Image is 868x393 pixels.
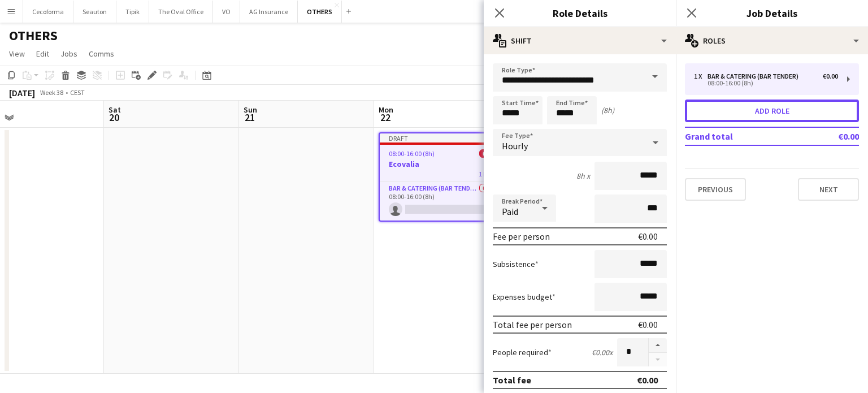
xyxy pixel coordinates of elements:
[242,111,257,124] span: 21
[84,46,119,61] a: Comms
[823,72,838,80] div: €0.00
[502,140,528,152] span: Hourly
[649,338,667,353] button: Increase
[23,1,73,23] button: Cecoforma
[36,49,49,59] span: Edit
[798,178,859,201] button: Next
[601,105,614,115] div: (8h)
[676,6,868,20] h3: Job Details
[493,347,552,357] label: People required
[60,49,77,59] span: Jobs
[493,292,555,302] label: Expenses budget
[89,49,114,59] span: Comms
[638,231,658,242] div: €0.00
[56,46,82,61] a: Jobs
[107,111,121,124] span: 20
[389,149,435,158] span: 08:00-16:00 (8h)
[805,127,859,145] td: €0.00
[73,1,116,23] button: Seauton
[637,374,658,386] div: €0.00
[149,1,213,23] button: The Oval Office
[479,149,495,158] span: 0/1
[380,133,504,142] div: Draft
[380,159,504,169] h3: Ecovalia
[484,6,676,20] h3: Role Details
[9,27,58,44] h1: OTHERS
[493,374,531,386] div: Total fee
[70,88,85,97] div: CEST
[694,72,708,80] div: 1 x
[484,27,676,54] div: Shift
[379,132,505,222] app-job-card: Draft08:00-16:00 (8h)0/1Ecovalia1 RoleBar & Catering (Bar Tender)0/108:00-16:00 (8h)
[32,46,54,61] a: Edit
[244,105,257,115] span: Sun
[37,88,66,97] span: Week 38
[9,49,25,59] span: View
[377,111,393,124] span: 22
[9,87,35,98] div: [DATE]
[708,72,803,80] div: Bar & Catering (Bar Tender)
[298,1,342,23] button: OTHERS
[638,319,658,330] div: €0.00
[493,319,572,330] div: Total fee per person
[502,206,518,217] span: Paid
[380,182,504,221] app-card-role: Bar & Catering (Bar Tender)0/108:00-16:00 (8h)
[5,46,29,61] a: View
[240,1,298,23] button: AG Insurance
[694,80,838,86] div: 08:00-16:00 (8h)
[576,171,590,181] div: 8h x
[592,347,613,357] div: €0.00 x
[685,100,859,122] button: Add role
[493,231,550,242] div: Fee per person
[685,127,805,145] td: Grand total
[213,1,240,23] button: VO
[379,105,393,115] span: Mon
[108,105,121,115] span: Sat
[493,259,539,269] label: Subsistence
[116,1,149,23] button: Tipik
[685,178,746,201] button: Previous
[479,170,495,178] span: 1 Role
[676,27,868,54] div: Roles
